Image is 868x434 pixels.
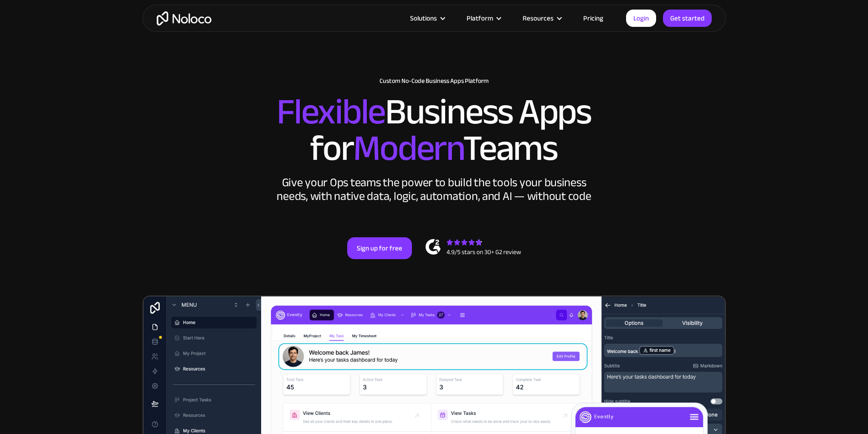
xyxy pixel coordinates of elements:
[275,176,594,203] div: Give your Ops teams the power to build the tools your business needs, with native data, logic, au...
[455,12,511,24] div: Platform
[626,10,656,27] a: Login
[399,12,455,24] div: Solutions
[152,94,717,167] h2: Business Apps for Teams
[467,12,493,24] div: Platform
[157,11,211,26] a: home
[410,12,437,24] div: Solutions
[277,78,385,146] span: Flexible
[511,12,572,24] div: Resources
[152,77,717,85] h1: Custom No-Code Business Apps Platform
[353,114,463,182] span: Modern
[347,237,412,259] a: Sign up for free
[572,12,615,24] a: Pricing
[523,12,554,24] div: Resources
[663,10,712,27] a: Get started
